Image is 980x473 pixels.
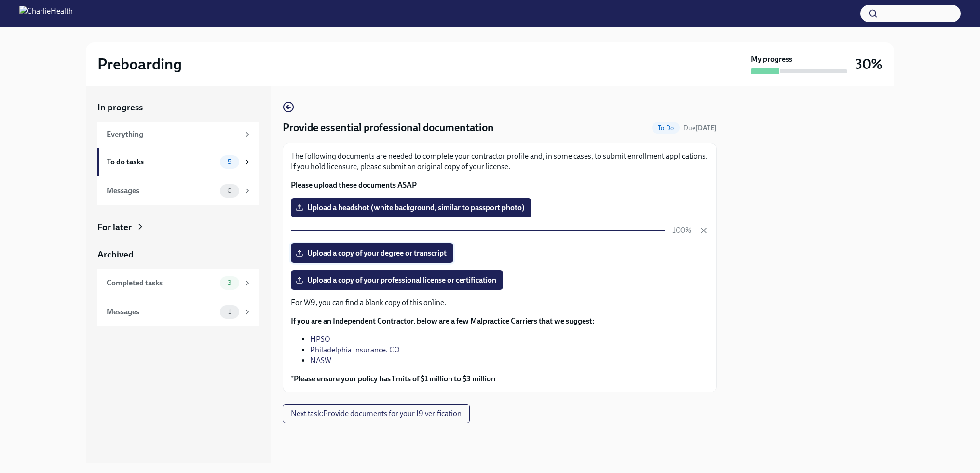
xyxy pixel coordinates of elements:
a: Philadelphia Insurance. CO [310,345,400,354]
button: Cancel [699,226,708,235]
a: Messages1 [97,297,259,326]
span: Upload a headshot (white background, similar to passport photo) [298,203,525,213]
a: Everything [97,122,259,148]
p: For W9, you can find a blank copy of this online. [291,297,708,308]
a: NASW [310,356,331,365]
h2: Preboarding [97,54,182,74]
strong: My progress [751,54,792,65]
label: Upload a headshot (white background, similar to passport photo) [291,198,531,217]
p: 100% [672,225,691,236]
strong: Please upload these documents ASAP [291,180,417,189]
span: Due [683,124,717,132]
img: CharlieHealth [19,6,73,21]
button: Next task:Provide documents for your I9 verification [283,404,470,423]
span: Upload a copy of your professional license or certification [298,275,496,285]
a: Completed tasks3 [97,269,259,297]
div: Everything [107,129,239,140]
div: For later [97,221,132,233]
label: Upload a copy of your professional license or certification [291,270,503,290]
a: Archived [97,248,259,261]
strong: Please ensure your policy has limits of $1 million to $3 million [294,374,495,383]
span: Upload a copy of your degree or transcript [298,248,447,258]
span: 5 [222,158,237,165]
h3: 30% [855,55,883,73]
a: To do tasks5 [97,148,259,176]
span: 0 [221,187,238,194]
div: Completed tasks [107,278,216,288]
a: HPSO [310,335,330,344]
div: Messages [107,186,216,196]
p: The following documents are needed to complete your contractor profile and, in some cases, to sub... [291,151,708,172]
div: Messages [107,307,216,317]
a: Messages0 [97,176,259,205]
strong: [DATE] [695,124,717,132]
label: Upload a copy of your degree or transcript [291,243,453,263]
h4: Provide essential professional documentation [283,121,494,135]
span: Next task : Provide documents for your I9 verification [291,409,462,419]
strong: If you are an Independent Contractor, below are a few Malpractice Carriers that we suggest: [291,316,595,325]
span: 1 [222,308,237,315]
span: 3 [222,279,237,286]
a: For later [97,221,259,233]
a: In progress [97,101,259,114]
span: To Do [652,124,680,132]
div: To do tasks [107,157,216,167]
span: September 3rd, 2025 06:00 [683,123,717,133]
